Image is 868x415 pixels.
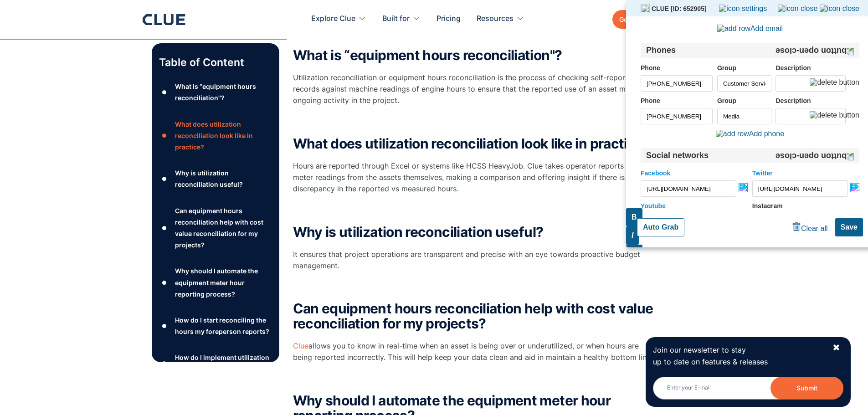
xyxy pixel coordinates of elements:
strong: What does utilization reconciliation look like in practice? [293,135,651,152]
input: (201) 555-0123 [15,108,87,124]
a: Pricing [437,5,461,33]
img: delete button [184,78,233,87]
label: Twitter [126,169,233,177]
img: link.svg [113,183,122,192]
img: icon settings [93,5,141,13]
button: Save [209,218,237,236]
div: How do I implement utilization reconciliation? [175,352,272,374]
p: Utilization reconciliation or equipment hours reconciliation is the process of checking self-repo... [293,72,657,107]
p: ‍ [293,281,657,292]
button: Auto Grab [11,218,58,236]
a: ●What is “equipment hours reconciliation''? [159,81,272,103]
a: ●Can equipment hours reconciliation help with cost value reconciliation for my projects? [159,205,272,251]
div: How do I start reconciling the hours my foreperson reports? [175,314,272,337]
div: What is “equipment hours reconciliation''? [175,81,272,103]
label: Group [91,64,145,72]
img: add row [91,25,124,33]
input: (201) 555-0123 [15,75,87,92]
div: Explore Clue [311,5,355,33]
img: link.svg [224,183,233,192]
label: Youtube [15,202,122,210]
p: ‍ [293,204,657,215]
div: ✖ [832,342,840,354]
strong: Why is utilization reconciliation useful? [293,224,544,240]
img: button open-close [149,151,228,160]
label: Instagram [126,202,233,210]
div: Social networks [15,148,233,163]
button: Submit [770,377,843,400]
span: Add email [91,25,157,32]
span: Clue [ID: 652905] [26,5,81,12]
img: add row [90,130,123,138]
label: Description [149,64,220,72]
p: Join our newsletter to stay up to date on features & releases [653,344,824,367]
div: ● [159,129,170,143]
div: ● [159,319,170,333]
span: Add phone [90,130,158,138]
div: Resources [477,5,514,33]
p: ‍ [293,116,657,127]
img: icon close [152,5,191,13]
label: Group [91,97,145,104]
div: Get Pricing [619,14,652,25]
div: Why is utilization reconciliation useful? [175,167,272,190]
label: Facebook [15,169,122,177]
p: It ensures that project operations are transparent and precise with an eye towards proactive budg... [293,249,657,272]
div: Can equipment hours reconciliation help with cost value reconciliation for my projects? [175,205,272,251]
span: Minimize the window [152,5,194,12]
p: ‍ [293,373,657,384]
strong: Can equipment hours reconciliation help with cost value reconciliation for my projects? [293,300,653,332]
a: ●How do I implement utilization reconciliation? [159,352,272,374]
div: ● [159,276,170,289]
img: delete button [184,111,233,119]
div: ● [159,86,170,99]
input: Enter your E-mail [653,377,843,400]
a: ●What does utilization reconciliation look like in practice? [159,118,272,153]
span: Clear all [166,222,202,233]
a: ●Why is utilization reconciliation useful? [159,167,272,190]
p: Table of Content [159,55,272,70]
label: Description [149,97,220,104]
div: Explore Clue [311,5,366,33]
p: Hours are reported through Excel or systems like HCSS HeavyJob. Clue takes operator reports and t... [293,160,657,195]
div: ● [159,172,170,186]
img: icon close [194,5,233,13]
div: Phones [15,43,233,58]
div: ● [159,221,170,235]
a: Get Pricing [612,10,670,29]
div: Resources [477,5,524,33]
label: Phоne [15,64,87,72]
strong: What is “equipment hours reconciliation''? [293,47,562,63]
a: ●Why should I automate the equipment meter hour reporting process? [159,265,272,300]
a: ●How do I start reconciling the hours my foreperson reports? [159,314,272,337]
div: Built for [382,5,410,33]
img: Change current company [15,4,24,13]
div: ● [159,357,170,370]
div: Built for [382,5,421,33]
a: Clue [293,341,308,350]
span: Logout [93,5,141,12]
div: Why should I automate the equipment meter hour reporting process? [175,265,272,300]
img: button open-close [149,46,228,55]
p: allows you to know in real-time when an asset is being over or underutilized, or when hours are b... [293,340,657,363]
span: Hide the window [194,5,233,12]
div: What does utilization reconciliation look like in practice? [175,118,272,153]
label: Phоne [15,97,87,104]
